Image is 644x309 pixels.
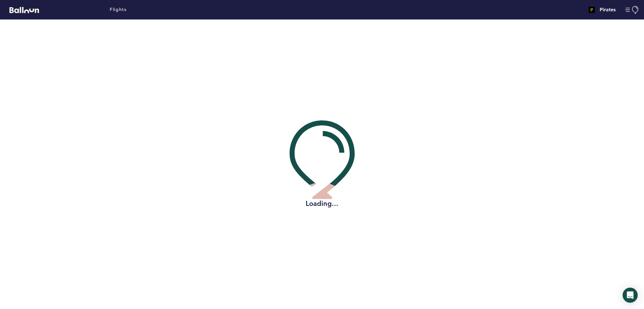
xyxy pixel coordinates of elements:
a: Balloon [5,6,39,13]
a: Flights [110,6,126,13]
div: Open Intercom Messenger [623,288,638,303]
button: Manage Account [625,6,639,14]
h4: Pirates [600,6,616,14]
h2: Loading... [290,199,355,208]
svg: Balloon [9,7,39,13]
